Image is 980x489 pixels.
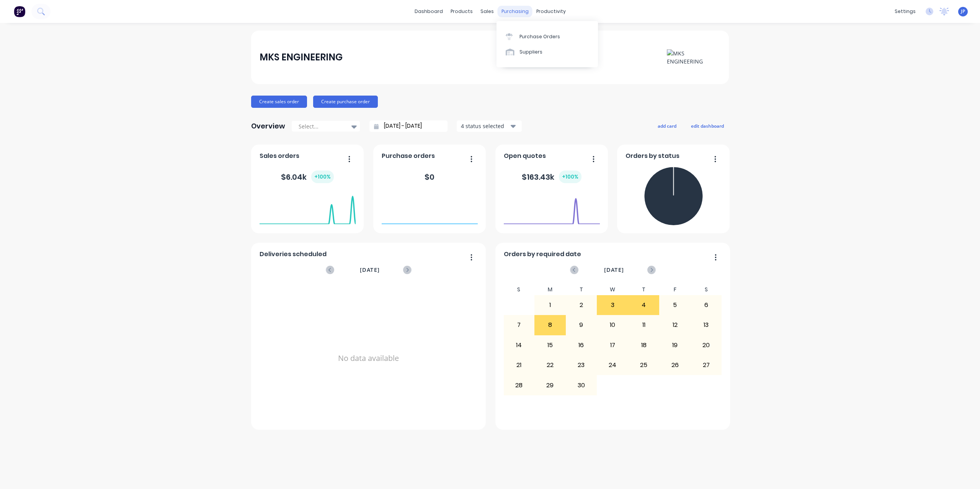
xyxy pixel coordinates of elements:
div: 11 [629,315,659,335]
div: M [534,284,566,295]
a: Suppliers [497,44,598,60]
span: Orders by required date [504,250,581,259]
div: W [597,284,628,295]
span: Sales orders [260,151,299,161]
div: productivity [532,6,570,17]
div: 4 [629,296,659,315]
div: 12 [660,315,690,335]
div: 2 [566,296,597,315]
div: 1 [535,296,565,315]
div: 7 [504,315,534,335]
div: 23 [566,356,597,375]
div: settings [891,6,920,17]
div: 17 [597,336,628,355]
div: S [503,284,535,295]
div: T [628,284,660,295]
div: 6 [691,296,722,315]
div: + 100 % [559,171,581,183]
button: edit dashboard [686,121,729,131]
button: Create sales order [251,96,307,108]
div: S [691,284,722,295]
div: $ 0 [425,171,434,183]
div: 19 [660,336,690,355]
img: MKS ENGINEERING [667,49,720,65]
div: 16 [566,336,597,355]
div: 26 [660,356,690,375]
div: Suppliers [519,49,542,55]
div: 22 [535,356,565,375]
div: 3 [597,296,628,315]
button: 4 status selected [457,120,522,132]
div: 13 [691,315,722,335]
div: 9 [566,315,597,335]
div: 15 [535,336,565,355]
img: Factory [14,6,25,17]
div: 27 [691,356,722,375]
div: products [447,6,477,17]
div: 20 [691,336,722,355]
div: T [566,284,597,295]
div: F [659,284,691,295]
div: MKS ENGINEERING [260,50,343,65]
div: Overview [251,119,285,134]
div: sales [477,6,498,17]
a: dashboard [411,6,447,17]
div: 4 status selected [461,122,509,130]
div: 25 [629,356,659,375]
div: $ 163.43k [522,171,581,183]
div: 24 [597,356,628,375]
span: Open quotes [504,151,546,161]
div: 28 [504,375,534,395]
a: Purchase Orders [497,29,598,44]
div: 8 [535,315,565,335]
div: purchasing [498,6,532,17]
div: 5 [660,296,690,315]
div: 30 [566,375,597,395]
span: Purchase orders [382,151,435,161]
div: 18 [629,336,659,355]
div: Purchase Orders [519,33,560,40]
div: 10 [597,315,628,335]
div: 21 [504,356,534,375]
div: $ 6.04k [281,171,334,183]
span: [DATE] [604,266,624,274]
div: No data available [260,284,478,432]
div: 29 [535,375,565,395]
span: JP [961,8,965,15]
span: Deliveries scheduled [260,250,327,259]
span: Orders by status [626,151,679,161]
span: [DATE] [360,266,380,274]
button: Create purchase order [313,96,378,108]
div: + 100 % [311,171,334,183]
div: 14 [504,336,534,355]
button: add card [653,121,681,131]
